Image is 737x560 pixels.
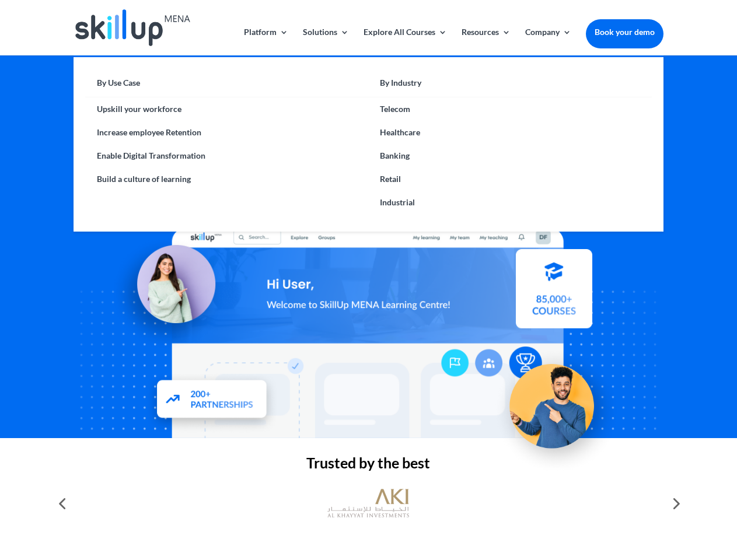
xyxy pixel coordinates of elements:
[85,97,368,121] a: Upskill your workforce
[75,9,190,46] img: Skillup Mena
[368,167,651,191] a: Retail
[327,483,409,524] img: al khayyat investments logo
[543,434,737,560] iframe: Chat Widget
[586,19,663,45] a: Book your demo
[74,456,663,476] h2: Trusted by the best
[364,28,447,55] a: Explore All Courses
[303,28,349,55] a: Solutions
[85,75,368,97] a: By Use Case
[145,372,280,436] img: Partners - SkillUp Mena
[368,121,651,144] a: Healthcare
[516,255,592,334] img: Courses library - SkillUp MENA
[493,340,622,470] img: Upskill your workforce - SkillUp
[85,121,368,144] a: Increase employee Retention
[85,167,368,191] a: Build a culture of learning
[368,97,651,121] a: Telecom
[462,28,511,55] a: Resources
[525,28,571,55] a: Company
[368,75,651,97] a: By Industry
[244,28,288,55] a: Platform
[368,191,651,214] a: Industrial
[109,230,227,348] img: Learning Management Solution - SkillUp
[368,144,651,167] a: Banking
[85,144,368,167] a: Enable Digital Transformation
